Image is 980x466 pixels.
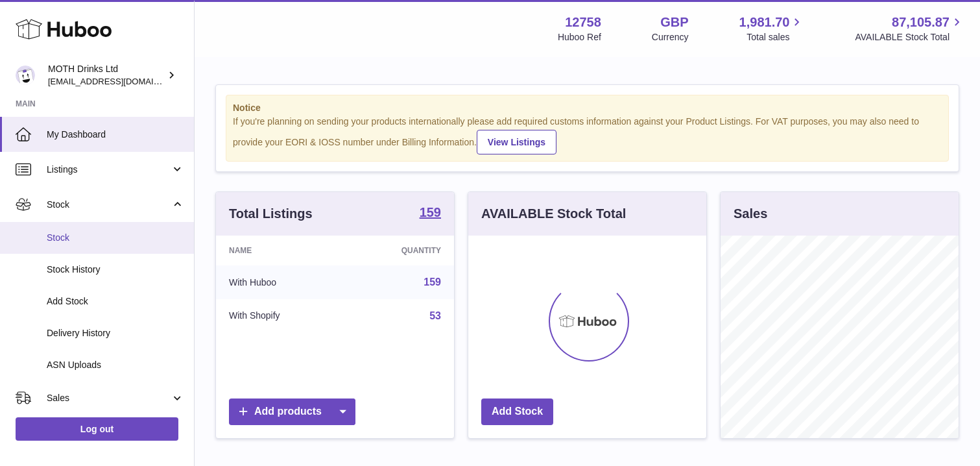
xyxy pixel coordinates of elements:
[47,327,184,339] span: Delivery History
[747,31,804,43] span: Total sales
[47,392,171,404] span: Sales
[216,236,344,265] th: Name
[477,130,556,154] a: View Listings
[47,359,184,371] span: ASN Uploads
[424,276,441,288] a: 159
[739,14,790,31] span: 1,981.70
[48,63,165,88] div: MOTH Drinks Ltd
[660,14,688,31] strong: GBP
[558,31,601,43] div: Huboo Ref
[16,417,178,441] a: Log out
[344,236,454,265] th: Quantity
[47,264,184,276] span: Stock History
[429,310,441,321] a: 53
[47,164,171,176] span: Listings
[481,205,626,223] h3: AVAILABLE Stock Total
[892,14,950,31] span: 87,105.87
[47,232,184,244] span: Stock
[855,14,964,43] a: 87,105.87 AVAILABLE Stock Total
[481,399,553,425] a: Add Stock
[47,129,184,141] span: My Dashboard
[233,102,942,114] strong: Notice
[229,205,313,223] h3: Total Listings
[233,116,942,154] div: If you're planning on sending your products internationally please add required customs informati...
[420,206,441,219] strong: 159
[48,76,191,86] span: [EMAIL_ADDRESS][DOMAIN_NAME]
[652,31,689,43] div: Currency
[420,206,441,221] a: 159
[47,295,184,308] span: Add Stock
[47,199,171,211] span: Stock
[216,265,344,299] td: With Huboo
[16,66,35,85] img: orders@mothdrinks.com
[229,399,355,425] a: Add products
[734,205,767,223] h3: Sales
[565,14,601,31] strong: 12758
[855,31,964,43] span: AVAILABLE Stock Total
[216,299,344,333] td: With Shopify
[739,14,805,43] a: 1,981.70 Total sales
